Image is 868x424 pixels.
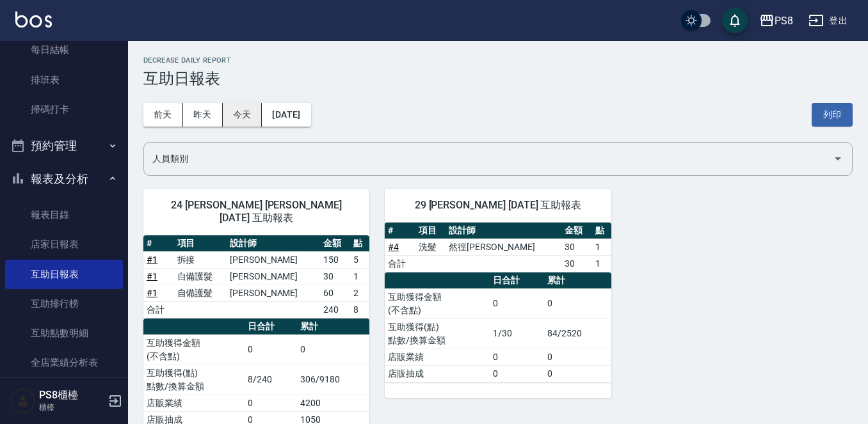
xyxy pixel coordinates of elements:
div: PS8 [775,13,793,29]
a: #4 [388,242,399,252]
td: 0 [297,334,369,365]
span: 24 [PERSON_NAME] [PERSON_NAME] [DATE] 互助報表 [159,199,354,224]
td: 洗髮 [415,239,446,255]
button: 今天 [223,103,262,127]
td: 然徨[PERSON_NAME] [446,239,561,255]
td: 合計 [143,301,174,318]
td: 8 [350,301,369,318]
td: 306/9180 [297,365,369,395]
td: 1 [592,255,611,272]
button: PS8 [754,8,798,34]
table: a dense table [143,235,369,318]
a: #1 [147,255,157,265]
a: 互助排行榜 [5,289,123,318]
h2: Decrease Daily Report [143,56,853,65]
a: 全店業績分析表 [5,348,123,377]
td: 5 [350,251,369,268]
td: 0 [544,365,611,382]
button: 報表及分析 [5,162,123,196]
th: 金額 [320,235,351,252]
td: 自備護髮 [174,285,227,301]
button: 前天 [143,103,183,127]
input: 人員名稱 [149,148,828,170]
td: 0 [544,288,611,318]
td: 60 [320,285,351,301]
th: # [143,235,174,252]
td: 1/30 [490,318,544,349]
td: 0 [490,365,544,382]
td: 拆接 [174,251,227,268]
td: 1 [592,239,611,255]
th: 項目 [415,223,446,239]
th: 點 [350,235,369,252]
button: Open [828,148,848,169]
a: #1 [147,288,157,298]
td: 4200 [297,395,369,411]
td: 店販業績 [385,349,490,365]
td: [PERSON_NAME] [227,251,320,268]
td: [PERSON_NAME] [227,268,320,285]
td: 30 [561,239,592,255]
a: 報表目錄 [5,200,123,230]
td: 1 [350,268,369,285]
a: 互助日報表 [5,260,123,289]
button: 昨天 [183,103,223,127]
td: 互助獲得金額 (不含點) [143,334,245,365]
td: 互助獲得(點) 點數/換算金額 [143,365,245,395]
td: 互助獲得金額 (不含點) [385,288,490,318]
a: 排班表 [5,65,123,95]
img: Logo [15,12,52,27]
th: 設計師 [227,235,320,252]
h3: 互助日報表 [143,70,853,88]
th: 項目 [174,235,227,252]
th: 點 [592,223,611,239]
a: 互助點數明細 [5,318,123,348]
td: 2 [350,285,369,301]
td: 0 [245,334,297,365]
td: [PERSON_NAME] [227,285,320,301]
td: 240 [320,301,351,318]
td: 互助獲得(點) 點數/換算金額 [385,318,490,349]
a: 掃碼打卡 [5,95,123,124]
th: 日合計 [490,272,544,289]
td: 0 [245,395,297,411]
img: Person [10,388,36,414]
h5: PS8櫃檯 [39,389,104,402]
table: a dense table [385,223,611,272]
td: 84/2520 [544,318,611,349]
table: a dense table [385,272,611,382]
td: 店販業績 [143,395,245,411]
th: 設計師 [446,223,561,239]
button: 登出 [803,9,853,33]
th: 金額 [561,223,592,239]
th: # [385,223,415,239]
td: 150 [320,251,351,268]
a: 每日結帳 [5,35,123,65]
td: 0 [490,349,544,365]
td: 30 [561,255,592,272]
a: #1 [147,271,157,281]
td: 8/240 [245,365,297,395]
th: 日合計 [245,318,297,335]
td: 自備護髮 [174,268,227,285]
th: 累計 [544,272,611,289]
button: [DATE] [262,103,310,127]
button: 列印 [812,103,853,127]
td: 0 [544,349,611,365]
td: 合計 [385,255,415,272]
button: 預約管理 [5,129,123,162]
a: 店家日報表 [5,230,123,259]
td: 店販抽成 [385,365,490,382]
td: 30 [320,268,351,285]
button: save [722,8,748,33]
span: 29 [PERSON_NAME] [DATE] 互助報表 [400,199,595,212]
td: 0 [490,288,544,318]
p: 櫃檯 [39,402,104,413]
th: 累計 [297,318,369,335]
